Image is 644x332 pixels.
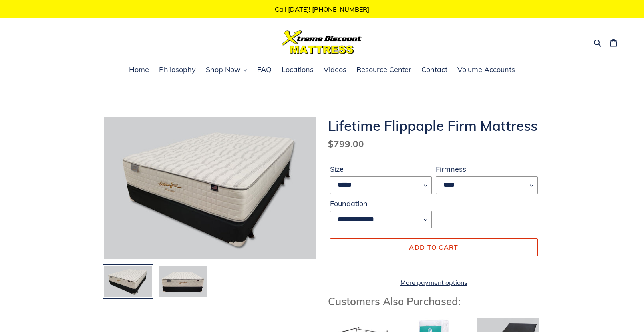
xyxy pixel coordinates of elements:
[159,65,196,74] span: Philosophy
[155,64,200,76] a: Philosophy
[457,65,515,74] span: Volume Accounts
[320,64,350,76] a: Videos
[129,65,149,74] span: Home
[436,164,538,174] label: Firmness
[352,64,415,76] a: Resource Center
[125,64,153,76] a: Home
[158,265,207,298] img: Load image into Gallery viewer, Lifetime-flippable-firm-mattress-and-foundation
[330,198,432,209] label: Foundation
[417,64,451,76] a: Contact
[257,65,272,74] span: FAQ
[278,64,318,76] a: Locations
[409,243,458,251] span: Add to cart
[253,64,276,76] a: FAQ
[202,64,251,76] button: Shop Now
[282,65,314,74] span: Locations
[421,65,447,74] span: Contact
[356,65,411,74] span: Resource Center
[103,265,153,298] img: Load image into Gallery viewer, Lifetime-flippable-firm-mattress-and-foundation-angled-view
[328,117,540,134] h1: Lifetime Flippaple Firm Mattress
[282,30,362,54] img: Xtreme Discount Mattress
[324,65,346,74] span: Videos
[330,238,538,256] button: Add to cart
[328,295,540,308] h3: Customers Also Purchased:
[330,164,432,174] label: Size
[206,65,241,74] span: Shop Now
[328,138,364,150] span: $799.00
[453,64,519,76] a: Volume Accounts
[330,278,538,287] a: More payment options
